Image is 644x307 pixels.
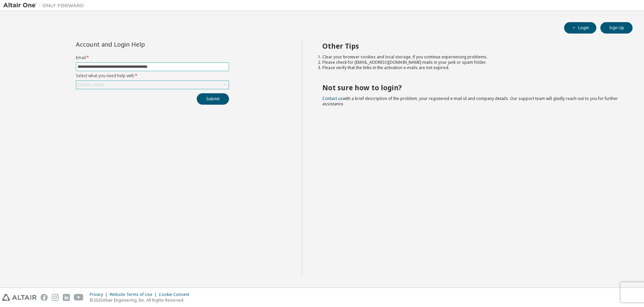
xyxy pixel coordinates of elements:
[322,60,621,65] li: Please check for [EMAIL_ADDRESS][DOMAIN_NAME] mails in your junk or spam folder.
[78,82,104,88] div: Click to select
[63,294,70,301] img: linkedin.svg
[322,54,621,60] li: Clear your browser cookies and local storage, if you continue experiencing problems.
[322,42,621,50] h2: Other Tips
[90,292,109,297] div: Privacy
[41,294,48,301] img: facebook.svg
[564,22,596,34] button: Login
[322,96,343,101] a: Contact us
[109,292,159,297] div: Website Terms of Use
[76,55,229,60] label: Email
[322,96,618,107] span: with a brief description of the problem, your registered e-mail id and company details. Our suppo...
[322,83,621,92] h2: Not sure how to login?
[76,42,198,47] div: Account and Login Help
[76,81,229,89] div: Click to select
[600,22,633,34] button: Sign Up
[3,2,87,9] img: Altair One
[76,73,229,79] label: Select what you need help with
[74,294,84,301] img: youtube.svg
[322,65,621,70] li: Please verify that the links in the activation e-mails are not expired.
[197,93,229,105] button: Submit
[52,294,59,301] img: instagram.svg
[159,292,193,297] div: Cookie Consent
[2,294,37,301] img: altair_logo.svg
[90,297,193,303] p: © 2025 Altair Engineering, Inc. All Rights Reserved.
